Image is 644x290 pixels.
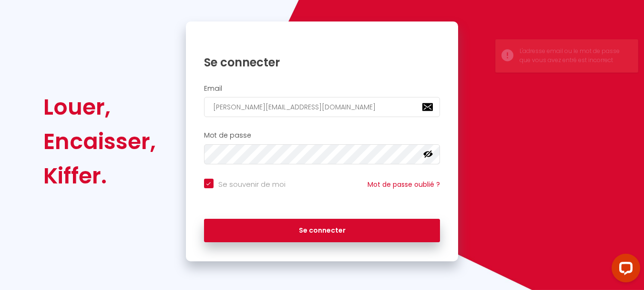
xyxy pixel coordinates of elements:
input: Ton Email [204,97,440,117]
h2: Mot de passe [204,131,440,140]
a: Mot de passe oublié ? [368,180,440,189]
h1: Se connecter [204,55,440,70]
iframe: LiveChat chat widget [604,250,644,290]
div: Louer, [43,90,156,124]
div: Kiffer. [43,159,156,193]
button: Se connecter [204,219,440,243]
div: Encaisser, [43,124,156,159]
h2: Email [204,85,440,93]
div: L'adresse email ou le mot de passe que vous avez entré est incorrect [520,47,628,65]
